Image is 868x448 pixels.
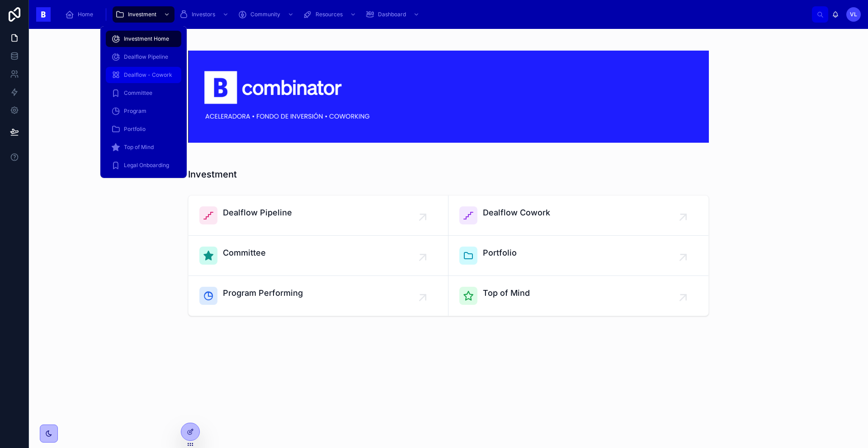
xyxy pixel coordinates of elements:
[192,11,215,18] span: Investors
[124,162,169,169] span: Legal Onboarding
[106,103,181,119] a: Program
[363,6,424,23] a: Dashboard
[106,139,181,155] a: Top of Mind
[189,236,448,276] a: Committee
[316,11,343,18] span: Resources
[189,276,448,316] a: Program Performing
[176,6,233,23] a: Investors
[483,287,530,299] span: Top of Mind
[78,11,93,18] span: Home
[448,196,708,236] a: Dealflow Cowork
[188,51,709,143] img: 18590-Captura-de-Pantalla-2024-03-07-a-las-17.49.44.png
[58,5,812,24] div: scrollable content
[235,6,298,23] a: Community
[62,6,99,23] a: Home
[448,276,708,316] a: Top of Mind
[223,247,266,259] span: Committee
[106,85,181,101] a: Committee
[300,6,361,23] a: Resources
[106,157,181,173] a: Legal Onboarding
[223,206,292,219] span: Dealflow Pipeline
[124,107,146,115] span: Program
[124,89,152,97] span: Committee
[128,11,156,18] span: Investment
[483,247,517,259] span: Portfolio
[124,71,172,79] span: Dealflow - Cowork
[448,236,708,276] a: Portfolio
[124,126,146,133] span: Portfolio
[124,35,169,42] span: Investment Home
[378,11,406,18] span: Dashboard
[36,7,51,22] img: App logo
[124,144,154,151] span: Top of Mind
[483,206,550,219] span: Dealflow Cowork
[113,6,175,23] a: Investment
[106,121,181,137] a: Portfolio
[106,67,181,83] a: Dealflow - Cowork
[106,31,181,47] a: Investment Home
[189,196,448,236] a: Dealflow Pipeline
[188,168,237,181] h1: Investment
[106,49,181,65] a: Dealflow Pipeline
[850,11,857,18] span: VL
[250,11,280,18] span: Community
[223,287,303,299] span: Program Performing
[124,53,168,61] span: Dealflow Pipeline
